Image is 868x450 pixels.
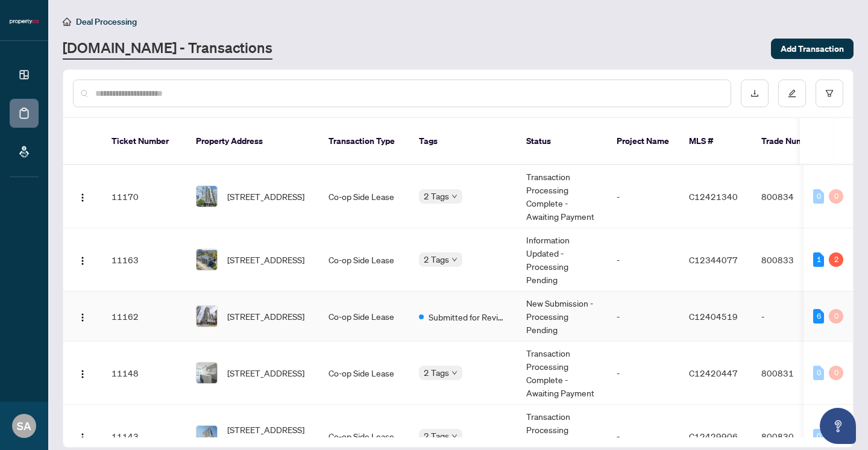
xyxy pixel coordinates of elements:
[813,366,824,380] div: 0
[689,311,738,322] span: C12404519
[319,118,409,165] th: Transaction Type
[741,80,769,107] button: download
[607,292,679,342] td: -
[679,118,752,165] th: MLS #
[451,257,458,263] span: down
[319,292,409,342] td: Co-op Side Lease
[829,252,843,267] div: 2
[186,118,319,165] th: Property Address
[771,39,854,59] button: Add Transaction
[409,118,517,165] th: Tags
[319,228,409,292] td: Co-op Side Lease
[752,118,836,165] th: Trade Number
[73,427,92,446] button: Logo
[102,342,186,405] td: 11148
[781,39,844,58] span: Add Transaction
[424,189,449,203] span: 2 Tags
[451,193,458,199] span: down
[78,193,87,202] img: Logo
[689,254,738,265] span: C12344077
[102,118,186,165] th: Ticket Number
[816,80,843,107] button: filter
[227,423,309,449] span: [STREET_ADDRESS][PERSON_NAME]
[829,309,843,323] div: 0
[517,292,607,342] td: New Submission - Processing Pending
[517,342,607,405] td: Transaction Processing Complete - Awaiting Payment
[607,118,679,165] th: Project Name
[73,307,92,326] button: Logo
[752,292,836,342] td: -
[197,426,217,446] img: thumbnail-img
[517,165,607,228] td: Transaction Processing Complete - Awaiting Payment
[102,292,186,342] td: 11162
[73,250,92,269] button: Logo
[227,310,304,323] span: [STREET_ADDRESS]
[813,189,824,204] div: 0
[319,342,409,405] td: Co-op Side Lease
[689,431,738,442] span: C12429906
[63,17,71,26] span: home
[424,252,449,266] span: 2 Tags
[689,191,738,202] span: C12421340
[73,363,92,383] button: Logo
[517,228,607,292] td: Information Updated - Processing Pending
[10,18,39,25] img: logo
[813,309,824,323] div: 6
[102,228,186,292] td: 11163
[197,249,217,270] img: thumbnail-img
[752,228,836,292] td: 800833
[752,342,836,405] td: 800831
[607,165,679,228] td: -
[607,228,679,292] td: -
[813,252,824,267] div: 1
[451,370,458,376] span: down
[451,433,458,439] span: down
[424,366,449,380] span: 2 Tags
[424,429,449,443] span: 2 Tags
[517,118,607,165] th: Status
[227,366,304,380] span: [STREET_ADDRESS]
[197,186,217,207] img: thumbnail-img
[752,165,836,228] td: 800834
[197,363,217,383] img: thumbnail-img
[63,38,272,60] a: [DOMAIN_NAME] - Transactions
[788,89,796,98] span: edit
[829,189,843,204] div: 0
[825,89,834,98] span: filter
[227,190,304,203] span: [STREET_ADDRESS]
[820,408,856,444] button: Open asap
[197,306,217,327] img: thumbnail-img
[78,256,87,266] img: Logo
[78,433,87,442] img: Logo
[319,165,409,228] td: Co-op Side Lease
[429,310,507,323] span: Submitted for Review
[78,313,87,322] img: Logo
[750,89,759,98] span: download
[607,342,679,405] td: -
[829,366,843,380] div: 0
[76,16,137,27] span: Deal Processing
[813,429,824,443] div: 0
[227,253,304,266] span: [STREET_ADDRESS]
[17,417,31,434] span: SA
[778,80,806,107] button: edit
[73,187,92,206] button: Logo
[689,367,738,378] span: C12420447
[78,369,87,379] img: Logo
[102,165,186,228] td: 11170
